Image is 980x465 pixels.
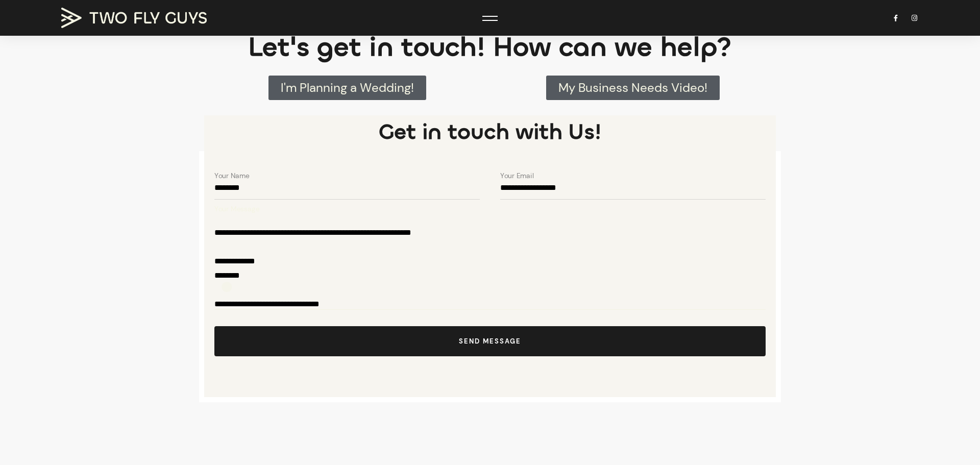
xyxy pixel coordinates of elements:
[61,8,214,28] a: TWO FLY GUYS MEDIA TWO FLY GUYS MEDIA
[214,208,766,310] textarea: Your Message
[500,170,534,182] span: Your Email
[546,76,720,100] a: My Business Needs Video!
[500,175,766,200] input: Your Email
[214,175,480,200] input: Your Name
[204,34,776,60] h2: Let's get in touch! How can we help?
[281,82,414,94] span: I'm Planning a Wedding!
[214,115,766,149] h3: Get in touch with Us!
[204,115,776,397] form: Contact form
[214,203,259,215] span: Your Message
[558,82,707,94] span: My Business Needs Video!
[214,170,250,182] span: Your Name
[61,8,207,28] img: TWO FLY GUYS MEDIA
[459,337,521,346] span: Send Message
[268,76,426,100] a: I'm Planning a Wedding!
[214,326,766,356] button: Send Message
